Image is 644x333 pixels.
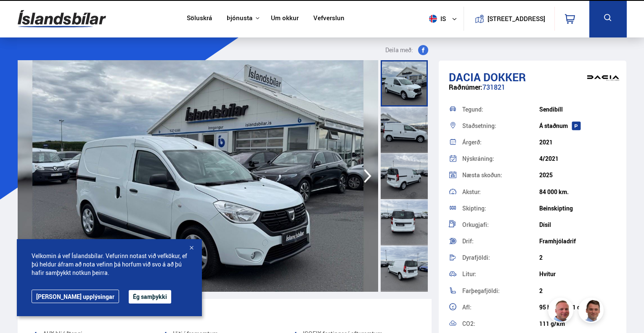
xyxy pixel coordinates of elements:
div: CO2: [462,321,539,327]
div: Skipting: [462,205,539,211]
div: Drif: [462,238,539,244]
div: Vinsæll búnaður [29,306,420,318]
a: Vefverslun [313,14,345,23]
span: Velkomin á vef Íslandsbílar. Vefurinn notast við vefkökur, ef þú heldur áfram að nota vefinn þá h... [32,252,187,277]
button: is [426,6,464,31]
div: Framhjóladrif [539,238,616,245]
img: G0Ugv5HjCgRt.svg [18,5,106,32]
div: Akstur: [462,189,539,195]
img: siFngHWaQ9KaOqBr.png [549,299,575,324]
div: 84 000 km. [539,189,616,195]
span: Raðnúmer: [449,83,482,92]
div: Næsta skoðun: [462,172,539,178]
div: 95 hö. / 1.461 cc. [539,304,616,311]
div: 2 [539,288,616,294]
button: Deila með: [382,45,432,55]
div: Á staðnum [539,123,616,129]
div: 111 g/km [539,320,616,327]
a: [PERSON_NAME] upplýsingar [32,290,119,303]
div: Staðsetning: [462,123,539,129]
div: 731821 [449,83,617,100]
a: Um okkur [271,14,299,23]
button: Þjónusta [227,14,252,22]
div: Beinskipting [539,205,616,212]
div: Dísil [539,221,616,228]
img: FbJEzSuNWCJXmdc-.webp [580,299,605,324]
div: 4/2021 [539,155,616,162]
span: Deila með: [385,45,413,55]
div: Nýskráning: [462,156,539,162]
a: Söluskrá [187,14,212,23]
div: 2 [539,254,616,261]
button: Ég samþykki [129,290,171,304]
div: Árgerð: [462,139,539,145]
button: [STREET_ADDRESS] [491,15,542,22]
img: 3456210.jpeg [18,60,378,292]
div: 2021 [539,139,616,146]
div: Litur: [462,271,539,277]
div: 2025 [539,172,616,178]
img: brand logo [586,65,620,91]
div: Sendibíll [539,106,616,113]
span: Dokker [483,69,526,85]
a: [STREET_ADDRESS] [468,7,550,31]
span: is [426,15,447,23]
div: Orkugjafi: [462,222,539,228]
div: Tegund: [462,107,539,112]
div: Hvítur [539,271,616,277]
div: Farþegafjöldi: [462,288,539,294]
span: Dacia [449,69,481,85]
img: svg+xml;base64,PHN2ZyB4bWxucz0iaHR0cDovL3d3dy53My5vcmcvMjAwMC9zdmciIHdpZHRoPSI1MTIiIGhlaWdodD0iNT... [429,15,437,23]
div: Afl: [462,304,539,310]
div: Dyrafjöldi: [462,255,539,261]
